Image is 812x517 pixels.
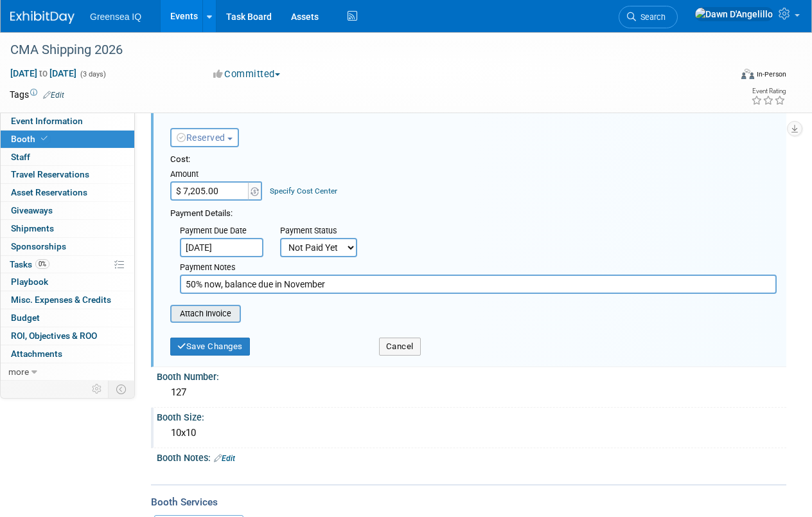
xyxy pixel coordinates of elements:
[11,187,87,197] span: Asset Reservations
[35,259,49,269] span: 0%
[756,69,786,79] div: In-Person
[170,168,263,181] div: Amount
[11,205,53,215] span: Giveaways
[741,69,754,79] img: Format-Inperson.png
[11,134,50,144] span: Booth
[214,454,235,463] a: Edit
[11,349,62,359] span: Attachments
[86,381,109,397] td: Personalize Event Tab Strip
[11,169,89,179] span: Travel Reservations
[11,241,66,251] span: Sponsorships
[751,88,786,95] div: Event Rating
[1,256,134,273] a: Tasks0%
[270,186,337,195] a: Specify Cost Center
[1,131,134,148] a: Booth
[209,68,285,81] button: Committed
[1,202,134,219] a: Giveaways
[8,367,29,377] span: more
[177,132,225,143] span: Reserved
[11,223,54,233] span: Shipments
[1,327,134,345] a: ROI, Objectives & ROO
[79,70,106,78] span: (3 days)
[694,7,773,21] img: Dawn D'Angelillo
[170,128,239,147] button: Reserved
[180,225,261,238] div: Payment Due Date
[379,338,421,356] button: Cancel
[90,12,141,22] span: Greensea IQ
[180,262,777,275] div: Payment Notes
[170,154,777,166] div: Cost:
[1,238,134,255] a: Sponsorships
[10,259,49,269] span: Tasks
[636,12,666,22] span: Search
[43,91,64,100] a: Edit
[1,291,134,309] a: Misc. Expenses & Credits
[1,166,134,183] a: Travel Reservations
[10,88,64,101] td: Tags
[11,152,30,162] span: Staff
[6,39,720,62] div: CMA Shipping 2026
[11,116,83,126] span: Event Information
[157,448,786,465] div: Booth Notes:
[157,367,786,383] div: Booth Number:
[37,68,49,78] span: to
[11,295,111,305] span: Misc. Expenses & Credits
[619,6,678,28] a: Search
[673,67,787,86] div: Event Format
[1,273,134,291] a: Playbook
[170,204,777,220] div: Payment Details:
[1,184,134,201] a: Asset Reservations
[11,331,97,341] span: ROI, Objectives & ROO
[1,345,134,363] a: Attachments
[1,220,134,237] a: Shipments
[166,383,777,403] div: 127
[166,423,777,443] div: 10x10
[11,277,48,287] span: Playbook
[10,11,75,24] img: ExhibitDay
[109,381,135,397] td: Toggle Event Tabs
[280,225,366,238] div: Payment Status
[11,313,40,323] span: Budget
[1,149,134,166] a: Staff
[1,309,134,327] a: Budget
[157,408,786,424] div: Booth Size:
[151,495,786,509] div: Booth Services
[10,68,77,79] span: [DATE] [DATE]
[170,338,250,356] button: Save Changes
[1,363,134,381] a: more
[41,135,48,142] i: Booth reservation complete
[1,113,134,130] a: Event Information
